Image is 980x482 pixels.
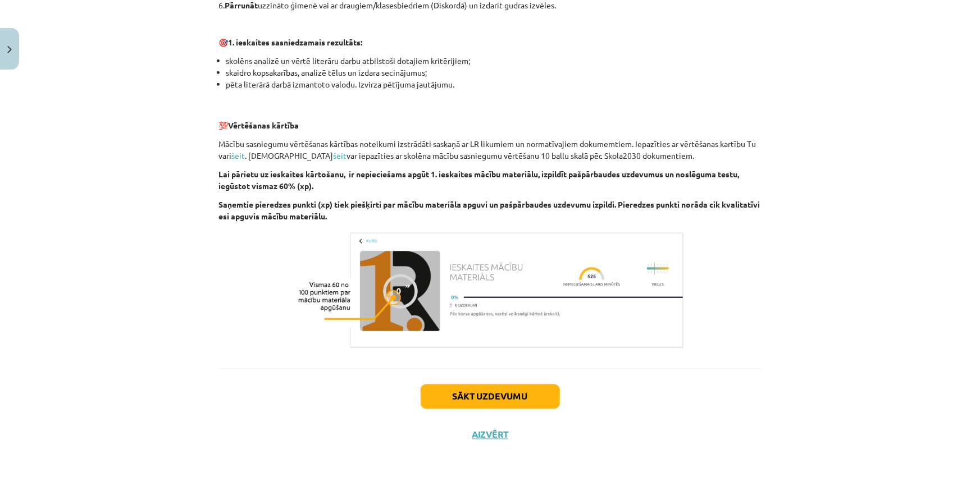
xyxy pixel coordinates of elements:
[219,108,762,131] p: 💯
[219,199,760,221] b: Saņemtie pieredzes punkti (xp) tiek piešķirti par mācību materiāla apguvi un pašpārbaudes uzdevum...
[219,169,740,191] b: Lai pārietu uz ieskaites kārtošanu, ir nepieciešams apgūt 1. ieskaites mācību materiālu, izpildīt...
[219,138,762,162] p: Mācību sasniegumu vērtēšanas kārtības noteikumi izstrādāti saskaņā ar LR likumiem un normatīvajie...
[226,79,762,102] li: pēta literārā darbā izmantoto valodu. Izvirza pētījuma jautājumu.
[334,150,347,160] a: šeit
[219,36,762,48] p: 🎯
[469,429,512,440] button: Aizvērt
[226,55,762,67] li: skolēns analizē un vērtē literāru darbu atbilstoši dotajiem kritērijiem;
[421,384,560,409] button: Sākt uzdevumu
[226,67,762,79] li: skaidro kopsakarības, analizē tēlus un izdara secinājumus;
[229,120,299,130] b: Vērtēšanas kārtība
[232,150,245,160] a: šeit
[229,37,363,47] strong: 1. ieskaites sasniedzamais rezultāts:
[7,46,12,53] img: icon-close-lesson-0947bae3869378f0d4975bcd49f059093ad1ed9edebbc8119c70593378902aed.svg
